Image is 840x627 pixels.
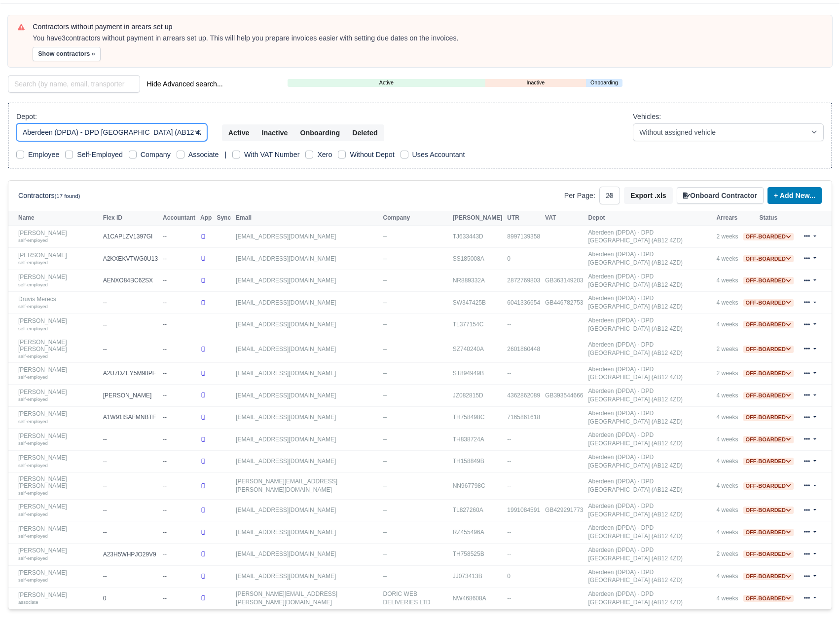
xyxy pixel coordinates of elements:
[160,270,198,292] td: --
[55,193,80,199] small: (17 found)
[16,111,37,122] label: Depot:
[485,78,586,87] a: Inactive
[505,248,543,270] td: 0
[317,149,332,160] label: Xero
[588,388,683,403] a: Aberdeen (DPDA) - DPD [GEOGRAPHIC_DATA] (AB12 4ZD)
[714,292,741,314] td: 4 weeks
[18,274,98,288] a: [PERSON_NAME] self-employed
[233,292,381,314] td: [EMAIL_ADDRESS][DOMAIN_NAME]
[101,270,160,292] td: AENXO84BC62SX
[28,149,59,160] label: Employee
[714,451,741,473] td: 4 weeks
[383,299,387,306] span: --
[383,573,387,580] span: --
[383,458,387,465] span: --
[233,499,381,521] td: [EMAIL_ADDRESS][DOMAIN_NAME]
[381,211,450,226] th: Company
[505,385,543,407] td: 4362862089
[505,270,543,292] td: 2872769803
[233,588,381,609] td: [PERSON_NAME][EMAIL_ADDRESS][PERSON_NAME][DOMAIN_NAME]
[505,226,543,248] td: 8997139358
[188,149,219,160] label: Associate
[505,565,543,588] td: 0
[714,211,741,226] th: Arrears
[450,521,505,544] td: RZ455496A
[743,299,794,307] span: Off-boarded
[160,211,198,226] th: Accountant
[588,366,683,381] a: Aberdeen (DPDA) - DPD [GEOGRAPHIC_DATA] (AB12 4ZD)
[505,362,543,385] td: --
[743,233,794,240] a: Off-boarded
[383,346,387,353] span: --
[743,507,794,514] span: Off-boarded
[18,475,98,497] a: [PERSON_NAME] [PERSON_NAME] self-employed
[588,547,683,562] a: Aberdeen (DPDA) - DPD [GEOGRAPHIC_DATA] (AB12 4ZD)
[743,507,794,513] a: Off-boarded
[160,565,198,588] td: --
[233,565,381,588] td: [EMAIL_ADDRESS][DOMAIN_NAME]
[18,317,98,332] a: [PERSON_NAME] self-employed
[505,499,543,521] td: 1991084591
[505,544,543,566] td: --
[543,385,585,407] td: GB393544666
[714,336,741,362] td: 2 weeks
[383,392,387,399] span: --
[160,588,198,609] td: --
[450,499,505,521] td: TL827260A
[743,482,794,489] a: Off-boarded
[18,366,98,381] a: [PERSON_NAME] self-employed
[743,255,794,263] span: Off-boarded
[101,313,160,336] td: --
[586,211,714,226] th: Depot
[233,472,381,499] td: [PERSON_NAME][EMAIL_ADDRESS][PERSON_NAME][DOMAIN_NAME]
[18,511,48,517] small: self-employed
[18,454,98,469] a: [PERSON_NAME] self-employed
[677,187,764,204] button: Onboard Contractor
[450,588,505,609] td: NW468608A
[160,248,198,270] td: --
[233,429,381,451] td: [EMAIL_ADDRESS][DOMAIN_NAME]
[141,149,171,160] label: Company
[233,385,381,407] td: [EMAIL_ADDRESS][DOMAIN_NAME]
[743,321,794,328] a: Off-boarded
[214,211,233,226] th: Sync
[160,313,198,336] td: --
[160,429,198,451] td: --
[18,389,98,403] a: [PERSON_NAME] self-employed
[18,230,98,244] a: [PERSON_NAME] self-employed
[383,255,387,262] span: --
[160,406,198,429] td: --
[101,521,160,544] td: --
[160,226,198,248] td: --
[586,78,622,87] a: Onboarding
[160,521,198,544] td: --
[450,292,505,314] td: SW347425B
[160,292,198,314] td: --
[743,392,794,399] a: Off-boarded
[18,577,48,583] small: self-employed
[450,270,505,292] td: NR889332A
[743,414,794,421] a: Off-boarded
[33,23,822,31] h6: Contractors without payment in arears set up
[18,440,48,446] small: self-employed
[224,151,226,158] span: |
[350,149,394,160] label: Without Depot
[383,436,387,443] span: --
[505,313,543,336] td: --
[743,370,794,377] a: Off-boarded
[233,211,381,226] th: Email
[450,451,505,473] td: TH158849B
[383,233,387,240] span: --
[160,451,198,473] td: --
[18,599,38,605] small: associate
[505,292,543,314] td: 6041336654
[18,490,48,496] small: self-employed
[383,529,387,536] span: --
[743,346,794,353] a: Off-boarded
[505,406,543,429] td: 7165861618
[743,277,794,284] a: Off-boarded
[624,187,673,204] button: Export .xls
